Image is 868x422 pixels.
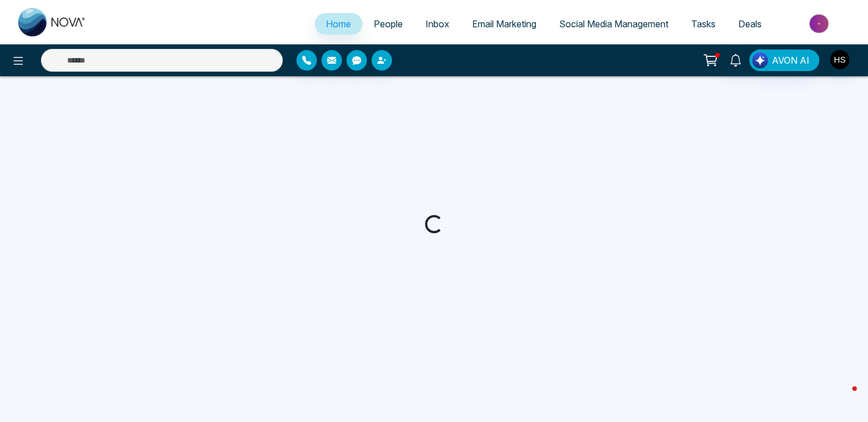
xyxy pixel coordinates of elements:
[18,8,86,36] img: Nova CRM Logo
[749,49,819,71] button: AVON AI
[738,18,762,30] span: Deals
[472,18,536,30] span: Email Marketing
[326,18,351,30] span: Home
[830,50,849,69] img: User Avatar
[691,18,716,30] span: Tasks
[425,18,449,30] span: Inbox
[779,11,861,36] img: Market-place.gif
[414,13,461,35] a: Inbox
[374,18,403,30] span: People
[548,13,680,35] a: Social Media Management
[752,52,768,68] img: Lead Flow
[362,13,414,35] a: People
[559,18,668,30] span: Social Media Management
[772,53,809,67] span: AVON AI
[461,13,548,35] a: Email Marketing
[315,13,362,35] a: Home
[829,383,857,411] iframe: Intercom live chat
[680,13,727,35] a: Tasks
[727,13,773,35] a: Deals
